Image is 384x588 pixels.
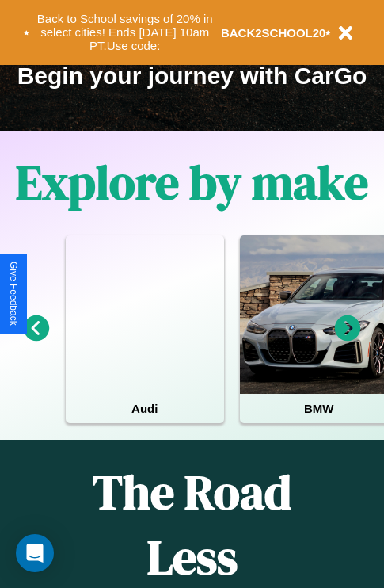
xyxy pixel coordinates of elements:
h4: Audi [66,394,224,423]
h1: Explore by make [16,150,368,215]
b: BACK2SCHOOL20 [221,26,326,40]
button: Back to School savings of 20% in select cities! Ends [DATE] 10am PT.Use code: [29,8,221,57]
div: Give Feedback [8,262,19,326]
div: Open Intercom Messenger [16,534,54,572]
